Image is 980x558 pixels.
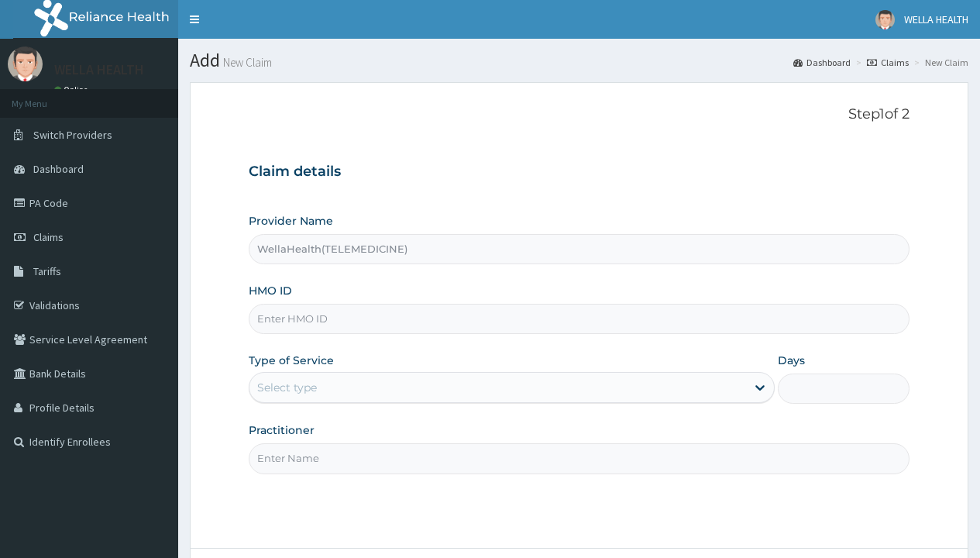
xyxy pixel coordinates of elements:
img: User Image [8,46,43,81]
p: Step 1 of 2 [249,106,910,123]
label: Days [778,353,805,368]
div: Select type [257,380,317,395]
a: Online [54,84,91,95]
img: User Image [875,10,895,29]
label: Type of Service [249,353,334,368]
li: New Claim [910,56,968,69]
h3: Claim details [249,164,910,181]
a: Claims [867,56,909,69]
a: Dashboard [793,56,851,69]
label: Practitioner [249,422,315,438]
span: Dashboard [33,162,84,176]
span: WELLA HEALTH [904,12,968,26]
input: Enter Name [249,443,910,474]
span: Switch Providers [33,128,112,142]
p: WELLA HEALTH [54,63,144,77]
span: Tariffs [33,264,61,278]
label: HMO ID [249,283,292,298]
input: Enter HMO ID [249,304,910,334]
span: Claims [33,230,64,244]
h1: Add [190,50,968,71]
small: New Claim [220,57,272,68]
label: Provider Name [249,213,333,229]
